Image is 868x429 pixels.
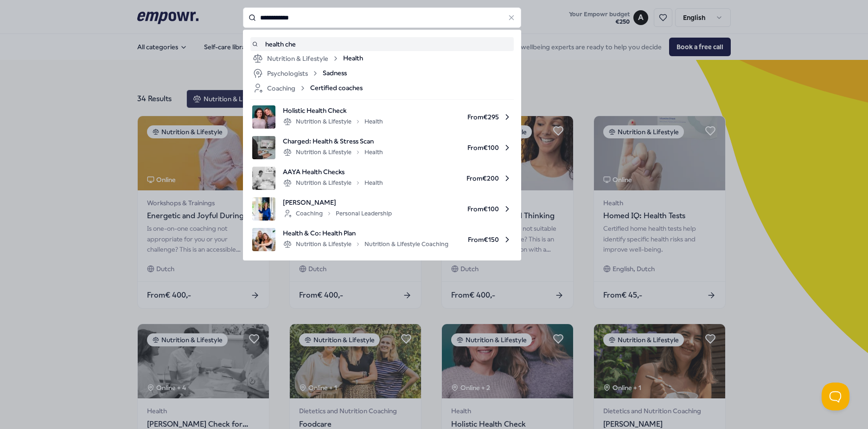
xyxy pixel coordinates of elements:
[283,167,383,177] span: AAYA Health Checks
[283,228,448,238] span: Health & Co: Health Plan
[252,136,512,159] a: product imageCharged: Health & Stress ScanNutrition & LifestyleHealthFrom€100
[252,105,512,129] a: product imageHolistic Health CheckNutrition & LifestyleHealthFrom€295
[822,383,849,410] iframe: Help Scout Beacon - Open
[252,228,512,251] a: product imageHealth & Co: Health PlanNutrition & LifestyleNutrition & Lifestyle CoachingFrom€150
[283,147,383,158] div: Nutrition & Lifestyle Health
[283,197,392,208] span: [PERSON_NAME]
[252,83,512,94] a: CoachingCertified coaches
[252,39,512,49] a: health che
[252,83,306,94] div: Coaching
[283,116,383,127] div: Nutrition & Lifestyle Health
[323,68,347,79] span: Sadness
[252,53,339,64] div: Nutrition & Lifestyle
[283,177,383,188] div: Nutrition & Lifestyle Health
[252,197,512,221] a: product image[PERSON_NAME]CoachingPersonal LeadershipFrom€100
[252,228,275,251] img: product image
[252,167,512,190] a: product imageAAYA Health ChecksNutrition & LifestyleHealthFrom€200
[252,105,275,129] img: product image
[343,53,363,64] span: Health
[390,105,512,129] span: From € 295
[283,105,383,116] span: Holistic Health Check
[283,208,392,219] div: Coaching Personal Leadership
[252,53,512,64] a: Nutrition & LifestyleHealth
[252,197,275,221] img: product image
[252,68,512,79] a: PsychologistsSadness
[283,136,383,146] span: Charged: Health & Stress Scan
[390,167,512,190] span: From € 200
[456,228,512,251] span: From € 150
[399,197,512,221] span: From € 100
[252,68,319,79] div: Psychologists
[252,167,275,190] img: product image
[252,136,275,159] img: product image
[283,239,448,250] div: Nutrition & Lifestyle Nutrition & Lifestyle Coaching
[310,83,363,94] span: Certified coaches
[390,136,512,159] span: From € 100
[243,7,521,28] input: Search for products, categories or subcategories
